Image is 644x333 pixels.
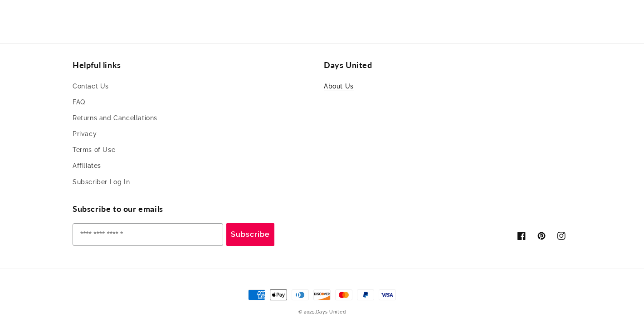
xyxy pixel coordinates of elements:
h2: Subscribe to our emails [73,204,322,214]
a: Privacy [73,126,97,142]
a: Days United [316,309,346,314]
a: Affiliates [73,158,101,174]
a: About Us [324,81,354,94]
a: Terms of Use [73,142,115,158]
h2: Days United [324,60,571,70]
a: Returns and Cancellations [73,110,157,126]
a: FAQ [73,94,85,110]
button: Subscribe [226,223,274,246]
a: Subscriber Log In [73,174,130,190]
input: Enter your email [73,223,223,246]
h2: Helpful links [73,60,320,70]
a: Contact Us [73,81,109,94]
small: © 2025, [298,309,346,314]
